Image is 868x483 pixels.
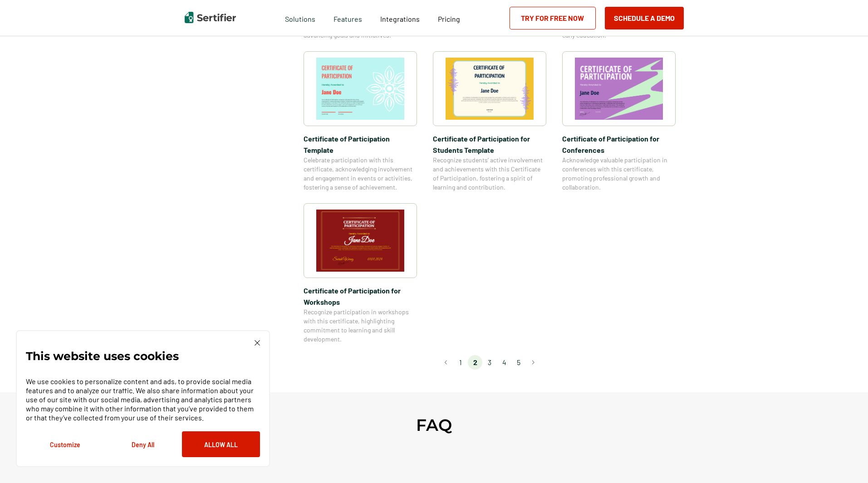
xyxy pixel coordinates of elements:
[182,431,260,457] button: Allow All
[439,355,453,370] button: Go to previous page
[304,133,417,156] span: Certificate of Participation Template
[304,156,417,192] span: Celebrate participation with this certificate, acknowledging involvement and engagement in events...
[433,156,546,192] span: Recognize students’ active involvement and achievements with this Certificate of Participation, f...
[453,355,468,370] li: page 1
[433,133,546,156] span: Certificate of Participation for Students​ Template
[468,355,482,370] li: page 2
[104,431,182,457] button: Deny All
[255,340,260,346] img: Cookie Popup Close
[438,15,460,23] span: Pricing
[285,12,315,24] span: Solutions
[510,7,596,29] a: Try for Free Now
[304,307,417,344] span: Recognize participation in workshops with this certificate, highlighting commitment to learning a...
[438,12,460,24] a: Pricing
[497,355,511,370] li: page 4
[823,439,868,483] iframe: Chat Widget
[482,355,497,370] li: page 3
[433,51,546,192] a: Certificate of Participation for Students​ TemplateCertificate of Participation for Students​ Tem...
[562,156,676,192] span: Acknowledge valuable participation in conferences with this certificate, promoting professional g...
[333,12,362,24] span: Features
[26,431,104,457] button: Customize
[316,58,404,120] img: Certificate of Participation Template
[605,7,684,29] button: Schedule a Demo
[446,58,534,120] img: Certificate of Participation for Students​ Template
[304,51,417,192] a: Certificate of Participation TemplateCertificate of Participation TemplateCelebrate participation...
[562,133,676,156] span: Certificate of Participation for Conference​s
[562,51,676,192] a: Certificate of Participation for Conference​sCertificate of Participation for Conference​sAcknowl...
[380,12,420,24] a: Integrations
[575,58,663,120] img: Certificate of Participation for Conference​s
[304,285,417,307] span: Certificate of Participation​ for Workshops
[511,355,526,370] li: page 5
[26,377,260,422] p: We use cookies to personalize content and ads, to provide social media features and to analyze ou...
[416,415,452,435] h2: FAQ
[185,12,236,23] img: Sertifier | Digital Credentialing Platform
[26,351,179,361] p: This website uses cookies
[304,203,417,344] a: Certificate of Participation​ for WorkshopsCertificate of Participation​ for WorkshopsRecognize p...
[316,210,404,272] img: Certificate of Participation​ for Workshops
[526,355,540,370] button: Go to next page
[380,15,420,23] span: Integrations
